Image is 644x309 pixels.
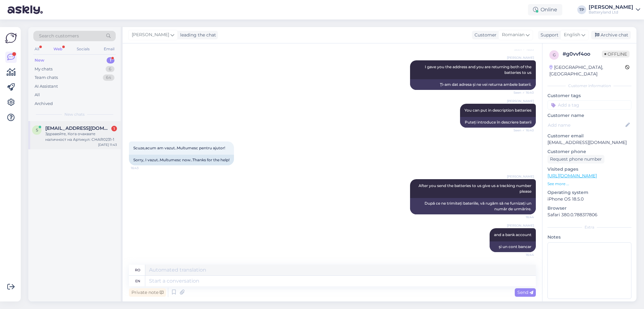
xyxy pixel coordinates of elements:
[464,108,531,113] span: You can put in description batteries
[563,50,602,58] div: # g0vvf4oo
[510,128,534,133] span: Seen ✓ 16:40
[547,92,631,99] p: Customer tags
[547,139,631,146] p: [EMAIL_ADDRESS][DOMAIN_NAME]
[410,198,536,214] div: După ce ne trimiteți bateriile, vă rugăm să ne furnizați un număr de urmărire.
[39,33,79,39] span: Search customers
[135,265,140,275] div: ro
[35,83,58,90] div: AI Assistant
[107,57,114,63] div: 1
[36,128,38,132] span: s
[547,224,631,230] div: Extra
[133,146,225,150] span: Scuze,acum am vazut..Multumesc pentru ajutor!
[547,181,631,187] p: See more ...
[507,99,534,103] span: [PERSON_NAME]
[510,215,534,219] span: 16:44
[547,148,631,155] p: Customer phone
[64,112,85,117] span: New chats
[35,66,53,72] div: My chats
[132,31,169,38] span: [PERSON_NAME]
[538,32,558,38] div: Support
[472,32,497,38] div: Customer
[35,74,58,81] div: Team chats
[548,122,624,129] input: Add name
[528,4,562,15] div: Online
[602,51,630,58] span: Offline
[547,83,631,89] div: Customer information
[507,55,534,60] span: [PERSON_NAME]
[103,74,114,81] div: 64
[75,45,91,53] div: Socials
[589,5,633,10] div: [PERSON_NAME]
[5,32,17,44] img: Askly Logo
[510,90,534,95] span: Seen ✓ 16:40
[577,5,586,14] div: TP
[547,166,631,173] p: Visited pages
[547,189,631,196] p: Operating system
[547,234,631,240] p: Notes
[494,232,531,237] span: and a bank account
[547,112,631,119] p: Customer name
[35,57,44,63] div: New
[98,142,117,147] div: [DATE] 11:43
[547,205,631,212] p: Browser
[547,212,631,218] p: Safari 380.0.788317806
[547,100,631,110] input: Add a tag
[547,133,631,139] p: Customer email
[564,31,580,38] span: English
[510,252,534,257] span: 16:44
[460,117,536,128] div: Puteți introduce în descriere baterii
[131,166,154,170] span: 16:43
[45,131,117,142] div: Здравейте, Кога очаквате наличност на Артикул: CHAR0231-1
[553,52,556,57] span: g
[410,79,536,90] div: Ți-am dat adresa și ne vei returna ambele baterii.
[106,66,114,72] div: 6
[135,276,140,286] div: en
[502,31,525,38] span: Romanian
[507,223,534,228] span: [PERSON_NAME]
[103,45,116,53] div: Email
[111,126,117,131] div: 1
[547,196,631,202] p: iPhone OS 18.5.0
[425,64,532,75] span: I gave you the address and you are returning both of the batteries to us
[507,174,534,179] span: [PERSON_NAME]
[52,45,64,53] div: Web
[45,125,111,131] span: svetlin.atanasov@itworks.bg
[549,64,625,77] div: [GEOGRAPHIC_DATA], [GEOGRAPHIC_DATA]
[591,31,631,39] div: Archive chat
[33,45,41,53] div: All
[547,173,597,179] a: [URL][DOMAIN_NAME]
[178,32,216,38] div: leading the chat
[129,288,166,297] div: Private note
[547,155,604,163] div: Request phone number
[35,92,40,98] div: All
[589,10,633,15] div: Batteryland Ltd
[517,290,533,295] span: Send
[419,183,532,194] span: After you send the batteries to us give us a tracking number please
[129,155,234,165] div: Sorry, I vazut..Multumesc now..Thanks for the help!
[490,241,536,252] div: și un cont bancar
[35,101,53,107] div: Archived
[589,5,640,15] a: [PERSON_NAME]Batteryland Ltd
